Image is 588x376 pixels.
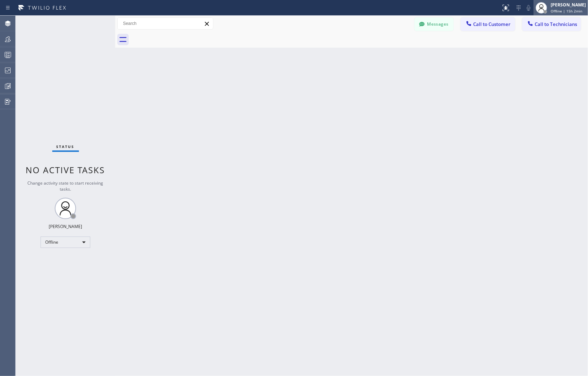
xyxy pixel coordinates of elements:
[522,17,581,31] button: Call to Technicians
[28,180,103,192] span: Change activity state to start receiving tasks.
[41,237,90,248] div: Offline
[551,2,586,8] div: [PERSON_NAME]
[524,3,534,13] button: Mute
[415,17,454,31] button: Messages
[535,21,577,27] span: Call to Technicians
[461,17,515,31] button: Call to Customer
[118,18,213,29] input: Search
[551,9,582,14] span: Offline | 15h 2min
[473,21,511,27] span: Call to Customer
[49,223,82,229] div: [PERSON_NAME]
[57,144,75,149] span: Status
[26,164,105,176] span: No active tasks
